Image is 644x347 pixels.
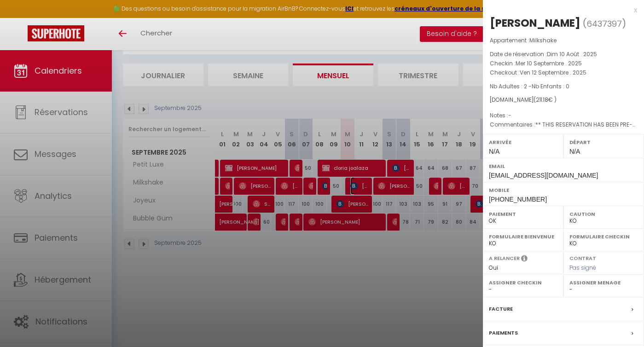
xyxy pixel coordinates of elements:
p: Date de réservation : [490,50,637,59]
span: Nb Adultes : 2 - [490,82,569,90]
label: Assigner Checkin [489,278,557,287]
div: [PERSON_NAME] [490,16,580,30]
label: Formulaire Checkin [569,232,638,241]
label: A relancer [489,254,520,262]
span: N/A [569,148,580,155]
span: Dim 10 Août . 2025 [547,50,597,58]
label: Email [489,162,638,171]
span: [PHONE_NUMBER] [489,196,547,203]
p: Notes : [490,111,637,120]
span: 211.18 [536,96,548,104]
span: Ven 12 Septembre . 2025 [520,69,586,76]
span: Nb Enfants : 0 [532,82,569,90]
label: Départ [569,138,638,147]
span: - [508,111,511,119]
span: Pas signé [569,264,596,272]
div: [DOMAIN_NAME] [490,96,637,104]
p: Checkout : [490,68,637,77]
button: Ouvrir le widget de chat LiveChat [7,4,35,31]
div: x [483,5,637,16]
span: Mer 10 Septembre . 2025 [516,59,582,67]
span: 6437397 [586,18,622,29]
span: ( € ) [534,96,557,104]
label: Assigner Menage [569,278,638,287]
p: Commentaires : [490,120,637,129]
label: Paiement [489,209,557,219]
span: [EMAIL_ADDRESS][DOMAIN_NAME] [489,172,598,179]
label: Mobile [489,185,638,195]
p: Checkin : [490,59,637,68]
label: Caution [569,209,638,219]
span: N/A [489,148,499,155]
label: Formulaire Bienvenue [489,232,557,241]
label: Facture [489,304,513,314]
label: Arrivée [489,138,557,147]
label: Contrat [569,254,596,260]
span: ( ) [583,17,626,30]
i: Sélectionner OUI si vous souhaiter envoyer les séquences de messages post-checkout [521,254,528,265]
p: Appartement : [490,36,637,45]
label: Paiements [489,328,518,338]
span: Milkshake [529,36,557,44]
